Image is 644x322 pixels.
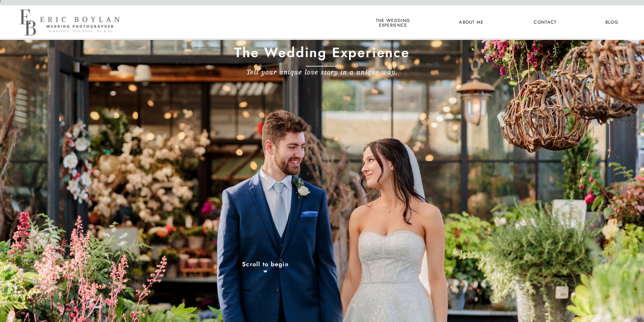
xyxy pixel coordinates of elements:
[375,18,411,27] a: the wedding experience
[247,68,398,76] b: Tell your unique love story in a unique way.
[455,18,488,27] a: About Me
[202,44,443,64] h1: The Wedding Experience
[533,18,558,27] a: Contact
[214,261,317,270] a: Scroll to begin
[599,18,624,27] a: Blog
